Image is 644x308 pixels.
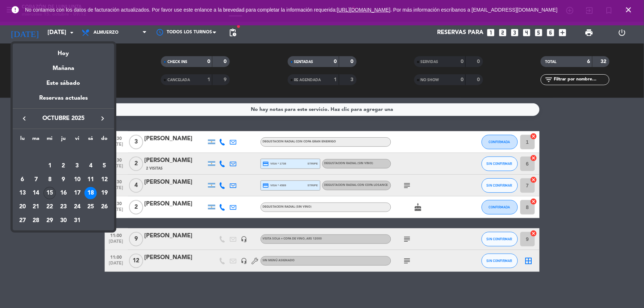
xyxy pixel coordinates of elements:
div: 11 [84,174,97,186]
td: 18 de octubre de 2025 [84,186,98,200]
button: keyboard_arrow_left [18,114,31,123]
td: 28 de octubre de 2025 [29,214,43,228]
th: domingo [97,134,111,146]
div: 14 [30,187,42,199]
div: 9 [57,174,70,186]
div: 22 [43,201,56,213]
div: 19 [98,187,111,199]
th: martes [29,134,43,146]
td: 1 de octubre de 2025 [43,159,57,173]
td: 3 de octubre de 2025 [70,159,84,173]
div: Hoy [13,43,114,58]
td: 19 de octubre de 2025 [97,186,111,200]
div: 25 [84,201,97,213]
div: 13 [16,187,29,199]
td: 6 de octubre de 2025 [16,173,29,187]
td: 12 de octubre de 2025 [97,173,111,187]
td: 29 de octubre de 2025 [43,214,57,228]
td: 5 de octubre de 2025 [97,159,111,173]
td: 22 de octubre de 2025 [43,200,57,214]
td: 25 de octubre de 2025 [84,200,98,214]
td: 31 de octubre de 2025 [70,214,84,228]
div: 21 [30,201,42,213]
div: 24 [71,201,83,213]
div: 26 [98,201,111,213]
td: 9 de octubre de 2025 [57,173,70,187]
div: 27 [16,215,29,227]
div: 1 [43,160,56,172]
td: 10 de octubre de 2025 [70,173,84,187]
i: keyboard_arrow_right [98,114,107,123]
div: 12 [98,174,111,186]
div: 23 [57,201,70,213]
button: keyboard_arrow_right [96,114,109,123]
div: 15 [43,187,56,199]
td: 14 de octubre de 2025 [29,186,43,200]
div: 18 [84,187,97,199]
td: 15 de octubre de 2025 [43,186,57,200]
td: 13 de octubre de 2025 [16,186,29,200]
div: Mañana [13,58,114,73]
td: 17 de octubre de 2025 [70,186,84,200]
th: sábado [84,134,98,146]
td: 16 de octubre de 2025 [57,186,70,200]
th: jueves [57,134,70,146]
div: 6 [16,174,29,186]
div: 7 [30,174,42,186]
td: 7 de octubre de 2025 [29,173,43,187]
div: 30 [57,215,70,227]
div: 28 [30,215,42,227]
div: Reservas actuales [13,93,114,108]
div: 29 [43,215,56,227]
td: 27 de octubre de 2025 [16,214,29,228]
th: viernes [70,134,84,146]
td: 23 de octubre de 2025 [57,200,70,214]
td: 26 de octubre de 2025 [97,200,111,214]
td: 2 de octubre de 2025 [57,159,70,173]
div: 20 [16,201,29,213]
div: 2 [57,160,70,172]
td: 24 de octubre de 2025 [70,200,84,214]
div: 4 [84,160,97,172]
td: 8 de octubre de 2025 [43,173,57,187]
span: octubre 2025 [31,114,96,123]
div: 10 [71,174,83,186]
div: 17 [71,187,83,199]
td: 4 de octubre de 2025 [84,159,98,173]
div: 31 [71,215,83,227]
td: 30 de octubre de 2025 [57,214,70,228]
th: lunes [16,134,29,146]
td: 21 de octubre de 2025 [29,200,43,214]
td: 20 de octubre de 2025 [16,200,29,214]
i: keyboard_arrow_left [20,114,29,123]
th: miércoles [43,134,57,146]
div: Este sábado [13,73,114,93]
div: 5 [98,160,111,172]
div: 8 [43,174,56,186]
td: 11 de octubre de 2025 [84,173,98,187]
div: 16 [57,187,70,199]
td: OCT. [16,145,111,159]
div: 3 [71,160,83,172]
